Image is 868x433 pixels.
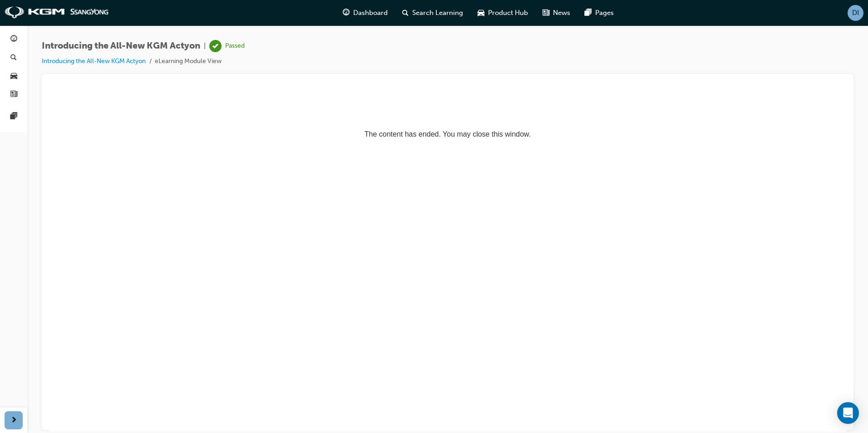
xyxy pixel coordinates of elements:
button: DI [848,5,863,21]
span: Dashboard [353,8,388,18]
span: Introducing the All-New KGM Actyon [42,41,200,51]
li: eLearning Module View [155,56,222,67]
img: kgm [5,6,109,19]
span: learningRecordVerb_PASS-icon [209,40,222,52]
a: guage-iconDashboard [335,4,395,22]
span: Pages [595,8,614,18]
div: Open Intercom Messenger [837,402,859,424]
p: The content has ended. You may close this window. [4,7,794,48]
a: search-iconSearch Learning [395,4,470,22]
a: Introducing the All-New KGM Actyon [42,57,146,65]
a: pages-iconPages [577,4,621,22]
span: car-icon [478,7,484,19]
span: guage-icon [10,35,17,44]
span: Search Learning [412,8,463,18]
a: news-iconNews [535,4,577,22]
span: DI [852,8,859,18]
span: search-icon [402,7,409,19]
span: Product Hub [488,8,528,18]
span: pages-icon [10,113,17,121]
span: news-icon [10,91,17,99]
span: car-icon [10,72,17,80]
span: search-icon [10,54,17,62]
span: News [553,8,570,18]
a: car-iconProduct Hub [470,4,535,22]
span: pages-icon [585,7,592,19]
span: news-icon [542,7,549,19]
span: guage-icon [343,7,350,19]
span: | [204,41,206,51]
div: Passed [225,42,245,50]
span: next-icon [10,415,17,426]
